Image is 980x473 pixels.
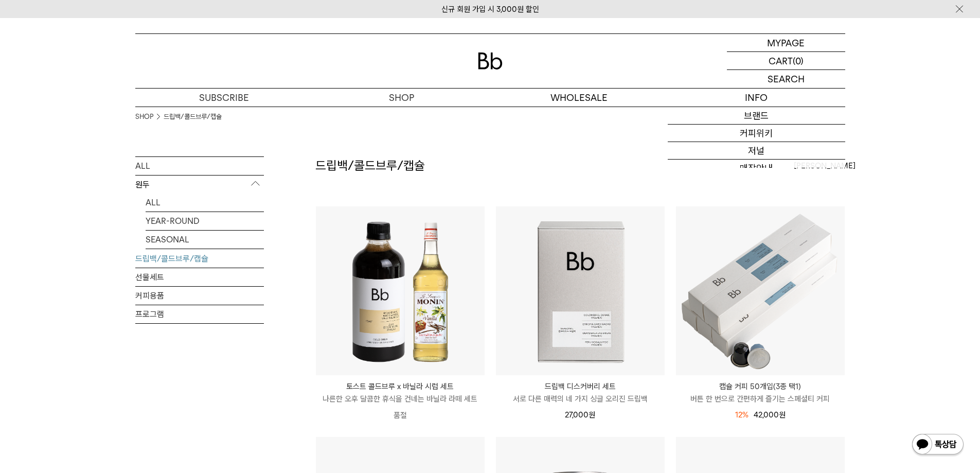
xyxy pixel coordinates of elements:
[779,410,786,419] span: 원
[135,287,264,305] a: 커피용품
[135,89,313,107] a: SUBSCRIBE
[135,112,153,122] a: SHOP
[668,107,845,125] a: 브랜드
[668,160,845,177] a: 매장안내
[164,112,222,122] a: 드립백/콜드브루/캡슐
[496,393,665,405] p: 서로 다른 매력의 네 가지 싱글 오리진 드립백
[676,206,845,375] img: 캡슐 커피 50개입(3종 택1)
[496,380,665,405] a: 드립백 디스커버리 세트 서로 다른 매력의 네 가지 싱글 오리진 드립백
[727,34,845,52] a: MYPAGE
[135,305,264,323] a: 프로그램
[490,89,668,107] p: WHOLESALE
[316,206,485,375] img: 토스트 콜드브루 x 바닐라 시럽 세트
[316,380,485,393] p: 토스트 콜드브루 x 바닐라 시럽 세트
[315,157,425,174] h2: 드립백/콜드브루/캡슐
[727,52,845,70] a: CART (0)
[668,142,845,160] a: 저널
[589,410,595,419] span: 원
[676,393,845,405] p: 버튼 한 번으로 간편하게 즐기는 스페셜티 커피
[496,206,665,375] img: 드립백 디스커버리 세트
[768,70,805,88] p: SEARCH
[769,52,793,69] p: CART
[767,34,805,51] p: MYPAGE
[754,410,786,419] span: 42,000
[676,380,845,405] a: 캡슐 커피 50개입(3종 택1) 버튼 한 번으로 간편하게 즐기는 스페셜티 커피
[668,89,845,107] p: INFO
[735,409,749,421] div: 12%
[316,393,485,405] p: 나른한 오후 달콤한 휴식을 건네는 바닐라 라떼 세트
[316,405,485,426] p: 품절
[316,380,485,405] a: 토스트 콜드브루 x 바닐라 시럽 세트 나른한 오후 달콤한 휴식을 건네는 바닐라 라떼 세트
[146,231,264,249] a: SEASONAL
[676,380,845,393] p: 캡슐 커피 50개입(3종 택1)
[146,194,264,212] a: ALL
[668,125,845,142] a: 커피위키
[478,52,503,69] img: 로고
[496,380,665,393] p: 드립백 디스커버리 세트
[135,176,264,194] p: 원두
[146,212,264,230] a: YEAR-ROUND
[911,433,965,458] img: 카카오톡 채널 1:1 채팅 버튼
[313,89,490,107] a: SHOP
[135,250,264,268] a: 드립백/콜드브루/캡슐
[793,52,804,69] p: (0)
[135,268,264,286] a: 선물세트
[135,157,264,175] a: ALL
[441,5,539,14] a: 신규 회원 가입 시 3,000원 할인
[565,410,595,419] span: 27,000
